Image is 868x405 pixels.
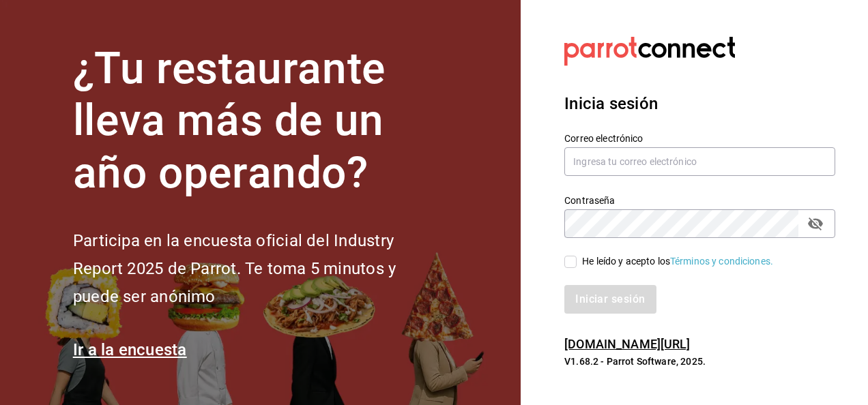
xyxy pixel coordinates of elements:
[73,43,442,200] h1: ¿Tu restaurante lleva más de un año operando?
[73,227,442,310] h2: Participa en la encuesta oficial del Industry Report 2025 de Parrot. Te toma 5 minutos y puede se...
[564,195,835,205] label: Contraseña
[582,254,773,269] div: He leído y acepto los
[564,91,835,116] h3: Inicia sesión
[564,355,835,368] p: V1.68.2 - Parrot Software, 2025.
[73,340,187,359] a: Ir a la encuesta
[804,212,827,235] button: passwordField
[564,133,835,142] label: Correo electrónico
[670,256,773,267] a: Términos y condiciones.
[564,337,690,351] a: [DOMAIN_NAME][URL]
[564,147,835,176] input: Ingresa tu correo electrónico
